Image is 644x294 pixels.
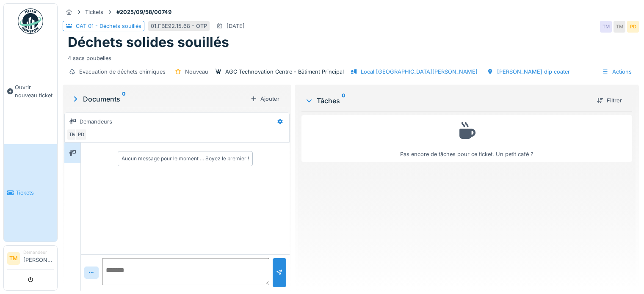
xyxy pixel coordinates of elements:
div: Filtrer [593,95,625,106]
div: Demandeur [23,249,54,256]
div: Ajouter [247,93,283,104]
div: Demandeurs [80,118,112,126]
div: TM [614,21,625,33]
div: TM [600,21,612,33]
a: Ouvrir nouveau ticket [4,38,57,144]
div: [DATE] [227,22,245,30]
div: PD [75,129,87,140]
h1: Déchets solides souillés [68,34,229,50]
li: [PERSON_NAME] [23,249,54,267]
div: Documents [71,94,247,104]
div: Evacuation de déchets chimiques [79,68,166,76]
strong: #2025/09/58/00749 [113,8,175,16]
sup: 0 [122,94,126,104]
div: TM [66,129,78,140]
div: 4 sacs poubelles [68,51,634,62]
div: Tickets [85,8,103,16]
a: Tickets [4,144,57,242]
div: Aucun message pour le moment … Soyez le premier ! [122,155,249,162]
span: Tickets [16,189,54,197]
sup: 0 [342,96,345,106]
div: Local [GEOGRAPHIC_DATA][PERSON_NAME] [361,68,478,76]
div: AGC Technovation Centre - Bâtiment Principal [225,68,344,76]
div: Tâches [305,96,590,106]
div: Pas encore de tâches pour ce ticket. Un petit café ? [307,119,627,158]
li: TM [7,252,20,265]
div: [PERSON_NAME] dip coater [497,68,570,76]
a: TM Demandeur[PERSON_NAME] [7,249,54,269]
div: PD [627,21,639,33]
div: CAT 01 - Déchets souillés [76,22,141,30]
img: Badge_color-CXgf-gQk.svg [18,8,43,34]
div: Nouveau [185,68,208,76]
div: Actions [598,66,636,78]
span: Ouvrir nouveau ticket [15,83,54,99]
div: 01.FBE92.15.68 - OTP [151,22,207,30]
